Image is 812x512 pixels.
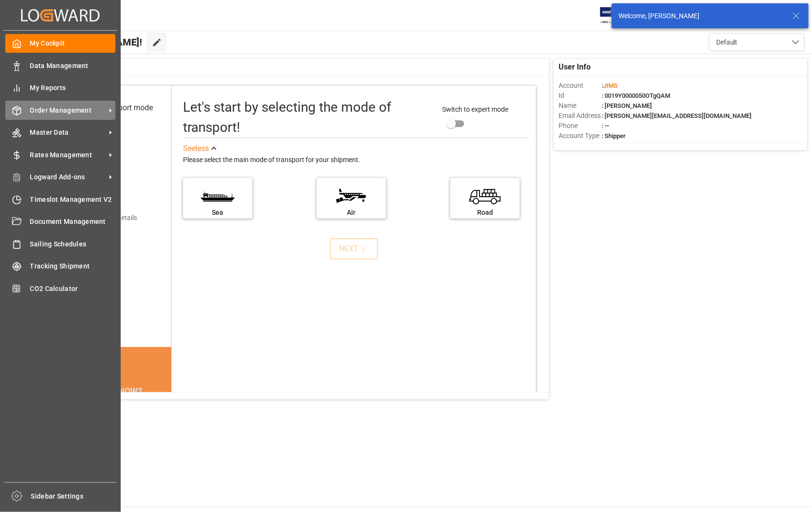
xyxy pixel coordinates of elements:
span: : Shipper [602,132,626,140]
span: : 0019Y0000050OTgQAM [602,92,670,99]
span: Name [559,101,602,111]
span: Document Management [30,217,116,227]
span: Default [716,37,738,47]
span: Phone [559,121,602,131]
button: open menu [709,33,805,51]
span: Master Data [30,128,106,138]
span: Sailing Schedules [30,239,116,249]
span: Switch to expert mode [442,105,508,113]
span: Account Type [559,131,602,141]
div: Add shipping details [77,213,137,223]
div: See less [183,143,209,154]
span: : — [602,122,609,129]
span: Sidebar Settings [31,491,117,501]
span: My Cockpit [30,38,116,48]
span: : [PERSON_NAME][EMAIL_ADDRESS][DOMAIN_NAME] [602,112,752,119]
img: Exertis%20JAM%20-%20Email%20Logo.jpg_1722504956.jpg [600,7,633,24]
span: Data Management [30,61,116,71]
a: Sailing Schedules [5,234,115,253]
span: User Info [559,61,591,73]
div: Sea [188,208,248,218]
a: Data Management [5,56,115,75]
div: Road [455,208,515,218]
a: Timeslot Management V2 [5,190,115,209]
div: Welcome, [PERSON_NAME] [618,11,783,21]
div: NEXT [339,243,368,255]
span: Rates Management [30,150,106,160]
a: My Reports [5,79,115,97]
span: Order Management [30,105,106,116]
span: Email Address [559,111,602,121]
button: NEXT [330,238,378,259]
div: Please select the main mode of transport for your shipment. [183,154,530,166]
span: Logward Add-ons [30,172,106,182]
div: Let's start by selecting the mode of transport! [183,97,433,138]
span: CO2 Calculator [30,284,116,294]
span: : [PERSON_NAME] [602,102,652,109]
a: Document Management [5,212,115,231]
a: Tracking Shipment [5,257,115,276]
span: Id [559,91,602,101]
a: CO2 Calculator [5,279,115,298]
span: JIMS [603,82,618,89]
span: My Reports [30,83,116,93]
span: Tracking Shipment [30,261,116,271]
div: Air [321,208,381,218]
span: : [602,82,618,89]
a: My Cockpit [5,34,115,53]
span: Timeslot Management V2 [30,195,116,205]
span: Account [559,81,602,91]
